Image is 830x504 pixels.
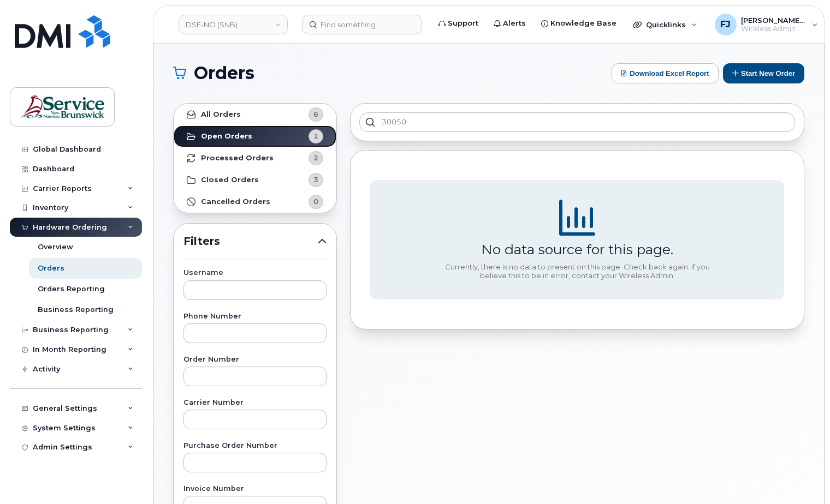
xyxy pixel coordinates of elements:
button: Download Excel Report [612,63,719,83]
span: Filters [183,233,318,249]
span: 1 [313,131,318,141]
strong: Processed Orders [201,154,274,163]
label: Order Number [183,356,327,363]
div: No data source for this page. [481,241,673,257]
strong: Open Orders [201,132,252,141]
label: Phone Number [183,313,327,320]
a: Processed Orders2 [174,147,336,169]
span: 0 [313,196,318,207]
span: 3 [313,175,318,185]
button: Start New Order [723,63,804,83]
strong: All Orders [201,110,241,119]
a: Cancelled Orders0 [174,191,336,213]
label: Purchase Order Number [183,442,327,449]
input: Search in orders [359,112,795,132]
label: Invoice Number [183,485,327,493]
span: Orders [194,65,254,81]
a: Closed Orders3 [174,169,336,191]
strong: Cancelled Orders [201,197,270,206]
a: Open Orders1 [174,125,336,147]
a: All Orders6 [174,104,336,125]
label: Username [183,269,327,277]
span: 2 [313,153,318,163]
strong: Closed Orders [201,176,259,184]
label: Carrier Number [183,399,327,406]
span: 6 [313,109,318,119]
div: Currently, there is no data to present on this page. Check back again. If you believe this to be ... [441,263,714,280]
